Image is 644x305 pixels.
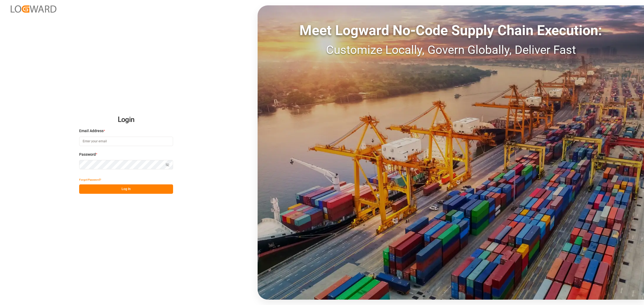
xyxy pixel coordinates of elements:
h2: Login [79,111,173,128]
span: Password [79,152,96,157]
img: Logward_new_orange.png [11,5,56,13]
button: Forgot Password? [79,175,101,184]
input: Enter your email [79,137,173,146]
div: Customize Locally, Govern Globally, Deliver Fast [258,41,644,59]
div: Meet Logward No-Code Supply Chain Execution: [258,20,644,41]
span: Email Address [79,128,104,134]
button: Log In [79,184,173,194]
